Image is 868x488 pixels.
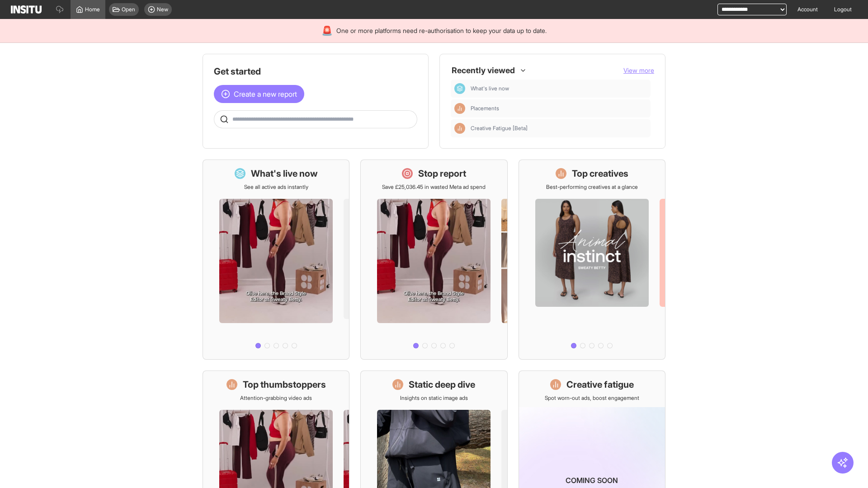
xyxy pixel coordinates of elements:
p: Attention-grabbing video ads [240,394,312,402]
span: Creative Fatigue [Beta] [471,125,647,132]
div: Insights [454,103,465,114]
p: See all active ads instantly [244,183,308,191]
button: View more [623,66,654,75]
h1: What's live now [251,167,318,180]
a: Top creativesBest-performing creatives at a glance [519,160,665,360]
p: Insights on static image ads [400,394,468,402]
span: Placements [471,105,647,112]
span: Creative Fatigue [Beta] [471,125,528,132]
div: Dashboard [454,83,465,94]
span: Create a new report [234,89,297,99]
span: View more [623,66,654,74]
h1: Static deep dive [409,378,475,391]
div: 🚨 [321,24,333,37]
span: Placements [471,105,499,112]
h1: Top thumbstoppers [243,378,326,391]
h1: Stop report [418,167,466,180]
span: Open [122,6,135,13]
h1: Get started [214,65,417,78]
p: Best-performing creatives at a glance [546,183,638,191]
h1: Top creatives [572,167,628,180]
span: What's live now [471,85,509,92]
span: One or more platforms need re-authorisation to keep your data up to date. [336,26,547,35]
p: Save £25,036.45 in wasted Meta ad spend [382,183,486,191]
span: Home [85,6,100,13]
img: Logo [11,5,42,14]
a: What's live nowSee all active ads instantly [203,160,349,360]
span: What's live now [471,85,647,92]
a: Stop reportSave £25,036.45 in wasted Meta ad spend [360,160,507,360]
span: New [157,6,168,13]
button: Create a new report [214,85,304,103]
div: Insights [454,123,465,134]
